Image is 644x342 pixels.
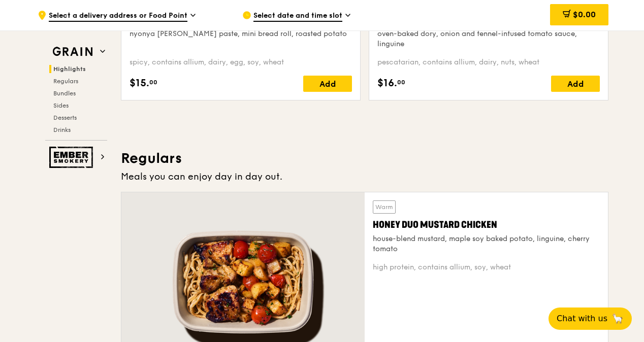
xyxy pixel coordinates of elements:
span: 🦙 [611,313,624,325]
span: Desserts [53,114,77,121]
div: nyonya [PERSON_NAME] paste, mini bread roll, roasted potato [130,29,352,39]
div: Warm [373,200,396,214]
h3: Regulars [121,149,608,167]
span: Select a delivery address or Food Point [49,11,187,22]
span: Bundles [53,90,76,97]
span: Select date and time slot [253,11,342,22]
div: Meals you can enjoy day in day out. [121,169,608,184]
img: Grain web logo [49,43,96,61]
span: $0.00 [573,10,596,19]
span: Regulars [53,78,78,85]
div: Add [551,76,600,92]
span: Drinks [53,126,71,133]
div: Add [303,76,352,92]
span: Chat with us [557,313,607,325]
button: Chat with us🦙 [549,307,632,330]
span: $15. [130,76,149,91]
div: spicy, contains allium, dairy, egg, soy, wheat [130,57,352,67]
span: 00 [149,78,157,86]
span: Sides [53,102,69,109]
div: house-blend mustard, maple soy baked potato, linguine, cherry tomato [373,234,600,254]
img: Ember Smokery web logo [49,147,96,168]
div: pescatarian, contains allium, dairy, nuts, wheat [377,57,600,67]
div: high protein, contains allium, soy, wheat [373,262,600,272]
span: Highlights [53,65,86,73]
div: Honey Duo Mustard Chicken [373,218,600,232]
span: $16. [377,76,397,91]
div: oven-baked dory, onion and fennel-infused tomato sauce, linguine [377,29,600,49]
span: 00 [397,78,405,86]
